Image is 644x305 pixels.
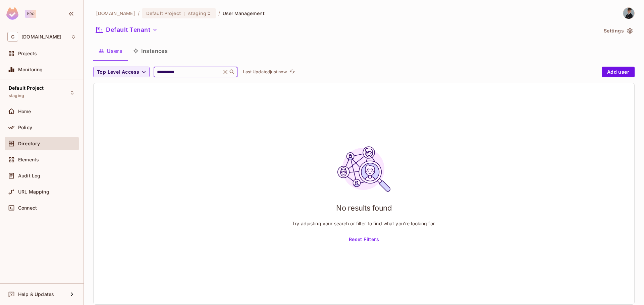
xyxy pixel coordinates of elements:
[18,292,54,297] span: Help & Updates
[188,10,206,16] span: staging
[138,10,140,16] li: /
[18,189,49,195] span: URL Mapping
[223,10,265,16] span: User Management
[93,24,160,35] button: Default Tenant
[336,203,392,213] h1: No results found
[25,10,36,18] div: Pro
[18,51,37,56] span: Projects
[288,68,296,76] button: refresh
[346,234,382,245] button: Reset Filters
[96,10,135,16] span: the active workspace
[289,69,295,75] span: refresh
[9,85,44,91] span: Default Project
[93,43,128,59] button: Users
[18,109,31,114] span: Home
[183,11,186,16] span: :
[93,67,150,77] button: Top Level Access
[623,8,634,19] img: Thales Lobo
[243,69,287,75] p: Last Updated just now
[6,7,18,20] img: SReyMgAAAABJRU5ErkJggg==
[601,25,635,36] button: Settings
[18,141,40,146] span: Directory
[18,67,43,72] span: Monitoring
[18,173,40,178] span: Audit Log
[18,157,39,162] span: Elements
[21,34,61,40] span: Workspace: casadosventos.com.br
[292,220,436,227] p: Try adjusting your search or filter to find what you’re looking for.
[602,67,635,77] button: Add user
[97,68,139,76] span: Top Level Access
[18,125,32,130] span: Policy
[146,10,181,16] span: Default Project
[128,43,173,59] button: Instances
[9,93,24,98] span: staging
[18,205,37,211] span: Connect
[287,68,296,76] span: Click to refresh data
[218,10,220,16] li: /
[7,32,18,42] span: C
